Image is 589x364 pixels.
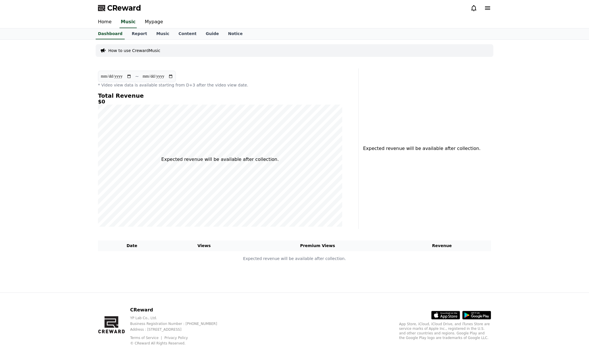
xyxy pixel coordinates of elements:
p: YP Lab Co., Ltd. [130,316,226,320]
h4: Total Revenue [98,93,342,99]
a: Mypage [140,16,168,28]
a: Dashboard [96,28,125,39]
a: Privacy Policy [164,336,188,340]
p: Address : [STREET_ADDRESS] [130,327,226,332]
a: Guide [201,28,224,39]
span: CReward [107,3,141,13]
p: Expected revenue will be available after collection. [363,145,477,152]
a: Music [152,28,174,39]
p: * Video view data is available starting from D+3 after the video view date. [98,82,342,88]
a: Content [174,28,201,39]
th: Revenue [393,240,491,251]
p: ~ [135,73,139,80]
a: Home [93,16,116,28]
p: Expected revenue will be available after collection. [98,256,491,262]
p: App Store, iCloud, iCloud Drive, and iTunes Store are service marks of Apple Inc., registered in ... [399,322,491,340]
th: Date [98,240,166,251]
p: © CReward All Rights Reserved. [130,341,226,346]
p: Expected revenue will be available after collection. [161,156,279,163]
a: How to use CrewardMusic [108,48,160,53]
th: Views [166,240,242,251]
a: Report [127,28,152,39]
p: CReward [130,307,226,313]
h5: $0 [98,99,342,105]
a: CReward [98,3,141,13]
p: Business Registration Number : [PHONE_NUMBER] [130,321,226,326]
a: Music [120,16,137,28]
a: Terms of Service [130,336,163,340]
th: Premium Views [242,240,393,251]
a: Notice [224,28,247,39]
